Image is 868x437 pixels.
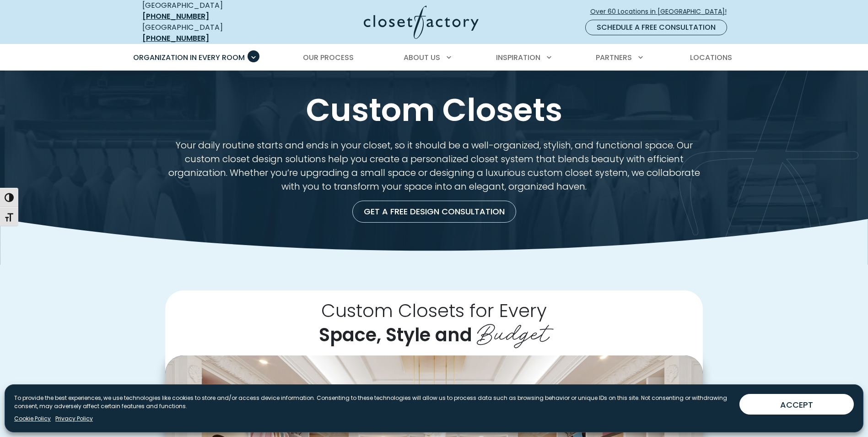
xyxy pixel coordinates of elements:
[590,7,734,16] span: Over 60 Locations in [GEOGRAPHIC_DATA]!
[142,22,275,44] div: [GEOGRAPHIC_DATA]
[140,93,728,127] h1: Custom Closets
[127,45,742,71] nav: Primary Menu
[133,52,245,63] span: Organization in Every Room
[404,52,440,63] span: About Us
[319,322,472,348] span: Space, Style and
[142,11,209,22] a: [PHONE_NUMBER]
[165,138,703,193] p: Your daily routine starts and ends in your closet, so it should be a well-organized, stylish, and...
[303,52,354,63] span: Our Process
[739,394,854,415] button: ACCEPT
[352,201,516,223] a: Get a Free Design Consultation
[321,298,547,323] span: Custom Closets for Every
[596,52,632,63] span: Partners
[14,394,732,410] p: To provide the best experiences, we use technologies like cookies to store and/or access device i...
[142,33,209,44] a: [PHONE_NUMBER]
[496,52,540,63] span: Inspiration
[14,415,51,423] a: Cookie Policy
[690,52,732,63] span: Locations
[55,415,93,423] a: Privacy Policy
[585,20,727,35] a: Schedule a Free Consultation
[590,4,734,20] a: Over 60 Locations in [GEOGRAPHIC_DATA]!
[364,5,479,39] img: Closet Factory Logo
[477,312,549,349] span: Budget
